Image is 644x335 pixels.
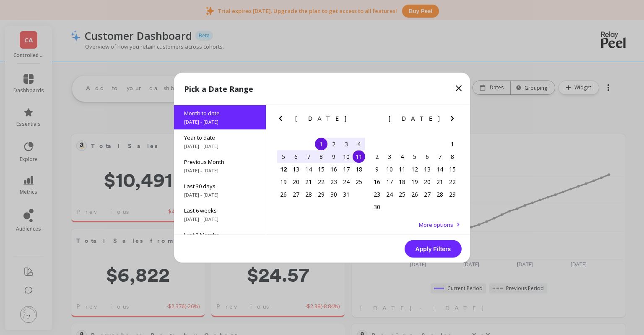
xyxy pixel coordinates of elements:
[396,175,408,188] div: Choose Tuesday, November 18th, 2025
[421,150,434,163] div: Choose Thursday, November 6th, 2025
[315,188,327,200] div: Choose Wednesday, October 29th, 2025
[434,188,446,200] div: Choose Friday, November 28th, 2025
[408,163,421,175] div: Choose Wednesday, November 12th, 2025
[353,150,365,163] div: Choose Saturday, October 11th, 2025
[421,188,434,200] div: Choose Thursday, November 27th, 2025
[184,216,256,222] span: [DATE] - [DATE]
[184,191,256,198] span: [DATE] - [DATE]
[340,138,353,150] div: Choose Friday, October 3rd, 2025
[434,163,446,175] div: Choose Friday, November 14th, 2025
[396,150,408,163] div: Choose Tuesday, November 4th, 2025
[389,115,441,122] span: [DATE]
[275,113,289,127] button: Previous Month
[290,150,302,163] div: Choose Monday, October 6th, 2025
[434,175,446,188] div: Choose Friday, November 21st, 2025
[434,150,446,163] div: Choose Friday, November 7th, 2025
[371,138,459,213] div: month 2025-11
[446,163,459,175] div: Choose Saturday, November 15th, 2025
[302,188,315,200] div: Choose Tuesday, October 28th, 2025
[315,150,327,163] div: Choose Wednesday, October 8th, 2025
[446,175,459,188] div: Choose Saturday, November 22nd, 2025
[302,150,315,163] div: Choose Tuesday, October 7th, 2025
[327,163,340,175] div: Choose Thursday, October 16th, 2025
[184,167,256,174] span: [DATE] - [DATE]
[353,138,365,150] div: Choose Saturday, October 4th, 2025
[184,118,256,125] span: [DATE] - [DATE]
[421,175,434,188] div: Choose Thursday, November 20th, 2025
[290,163,302,175] div: Choose Monday, October 13th, 2025
[302,175,315,188] div: Choose Tuesday, October 21st, 2025
[396,188,408,200] div: Choose Tuesday, November 25th, 2025
[315,163,327,175] div: Choose Wednesday, October 15th, 2025
[340,175,353,188] div: Choose Friday, October 24th, 2025
[277,175,290,188] div: Choose Sunday, October 19th, 2025
[421,163,434,175] div: Choose Thursday, November 13th, 2025
[383,175,396,188] div: Choose Monday, November 17th, 2025
[447,113,461,127] button: Next Month
[354,113,367,127] button: Next Month
[383,163,396,175] div: Choose Monday, November 10th, 2025
[371,150,383,163] div: Choose Sunday, November 2nd, 2025
[340,188,353,200] div: Choose Friday, October 31st, 2025
[315,175,327,188] div: Choose Wednesday, October 22nd, 2025
[184,83,253,94] p: Pick a Date Range
[277,188,290,200] div: Choose Sunday, October 26th, 2025
[277,138,365,200] div: month 2025-10
[327,138,340,150] div: Choose Thursday, October 2nd, 2025
[383,188,396,200] div: Choose Monday, November 24th, 2025
[371,163,383,175] div: Choose Sunday, November 9th, 2025
[184,133,256,141] span: Year to date
[371,188,383,200] div: Choose Sunday, November 23rd, 2025
[419,221,453,228] span: More options
[369,113,382,127] button: Previous Month
[353,163,365,175] div: Choose Saturday, October 18th, 2025
[277,163,290,175] div: Choose Sunday, October 12th, 2025
[327,188,340,200] div: Choose Thursday, October 30th, 2025
[446,150,459,163] div: Choose Saturday, November 8th, 2025
[290,175,302,188] div: Choose Monday, October 20th, 2025
[446,188,459,200] div: Choose Saturday, November 29th, 2025
[327,175,340,188] div: Choose Thursday, October 23rd, 2025
[353,175,365,188] div: Choose Saturday, October 25th, 2025
[396,163,408,175] div: Choose Tuesday, November 11th, 2025
[184,143,256,149] span: [DATE] - [DATE]
[184,158,256,165] span: Previous Month
[408,188,421,200] div: Choose Wednesday, November 26th, 2025
[446,138,459,150] div: Choose Saturday, November 1st, 2025
[340,150,353,163] div: Choose Friday, October 10th, 2025
[184,109,256,117] span: Month to date
[315,138,327,150] div: Choose Wednesday, October 1st, 2025
[371,200,383,213] div: Choose Sunday, November 30th, 2025
[184,231,256,238] span: Last 3 Months
[383,150,396,163] div: Choose Monday, November 3rd, 2025
[408,175,421,188] div: Choose Wednesday, November 19th, 2025
[340,163,353,175] div: Choose Friday, October 17th, 2025
[290,188,302,200] div: Choose Monday, October 27th, 2025
[302,163,315,175] div: Choose Tuesday, October 14th, 2025
[408,150,421,163] div: Choose Wednesday, November 5th, 2025
[184,206,256,214] span: Last 6 weeks
[327,150,340,163] div: Choose Thursday, October 9th, 2025
[405,240,462,257] button: Apply Filters
[184,182,256,190] span: Last 30 days
[295,115,348,122] span: [DATE]
[277,150,290,163] div: Choose Sunday, October 5th, 2025
[371,175,383,188] div: Choose Sunday, November 16th, 2025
